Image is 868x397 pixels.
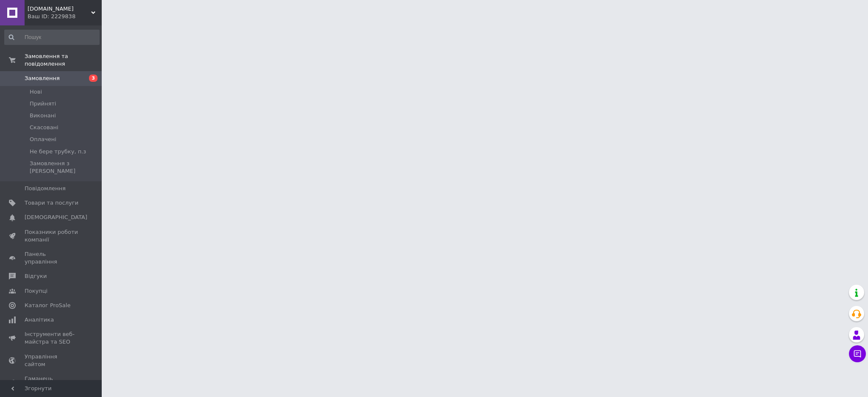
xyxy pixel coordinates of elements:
span: Показники роботи компанії [25,228,78,244]
span: Повідомлення [25,185,66,192]
span: Нові [30,88,42,96]
span: Панель управління [25,250,78,266]
button: Чат з покупцем [849,345,866,362]
span: Замовлення з [PERSON_NAME] [30,160,99,175]
span: Гаманець компанії [25,375,78,390]
span: Товари та послуги [25,199,78,207]
span: Оплачені [30,136,56,143]
span: Управління сайтом [25,353,78,368]
span: Замовлення [25,75,60,82]
span: 3 [89,75,97,82]
input: Пошук [4,30,100,45]
span: Mobileparts.com.ua [28,5,91,13]
span: Замовлення та повідомлення [25,53,102,68]
span: Відгуки [25,272,47,280]
span: Покупці [25,287,47,295]
div: Ваш ID: 2229838 [28,13,102,20]
span: Виконані [30,112,56,119]
span: Каталог ProSale [25,302,70,309]
span: Інструменти веб-майстра та SEO [25,330,78,346]
span: [DEMOGRAPHIC_DATA] [25,214,87,221]
span: Не бере трубку, п.з [30,148,86,155]
span: Скасовані [30,124,58,131]
span: Аналітика [25,316,54,324]
span: Прийняті [30,100,56,108]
